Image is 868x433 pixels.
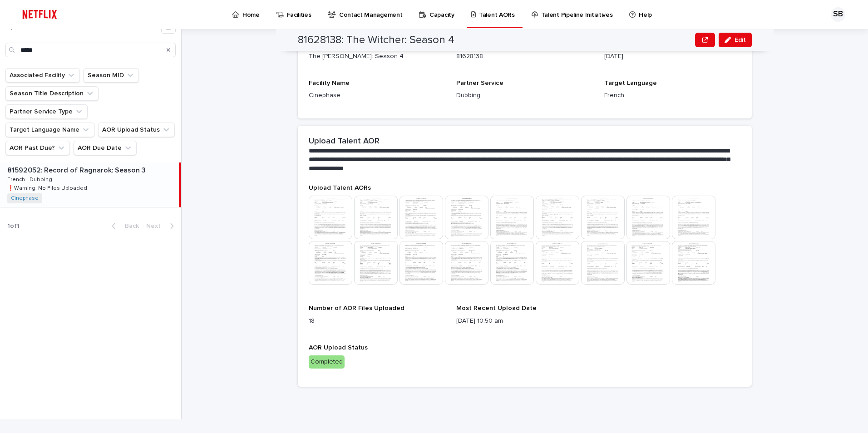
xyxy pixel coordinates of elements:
h2: Upload Talent AOR [309,137,380,147]
input: Search [5,43,176,57]
span: Next [146,223,166,229]
span: Target Language [604,80,657,86]
p: [DATE] [604,52,741,61]
p: Cinephase [309,91,445,100]
p: French - Dubbing [7,175,54,183]
p: French [604,91,741,100]
button: Season MID [84,68,139,83]
span: Upload Talent AORs [309,185,371,191]
button: AOR Past Due? [5,141,70,155]
button: Partner Service Type [5,104,88,119]
h2: 81628138: The Witcher: Season 4 [298,34,454,47]
p: [DATE] 10:50 am [456,316,593,326]
button: AOR Upload Status [98,123,175,137]
span: Back [119,223,139,229]
p: Dubbing [456,91,593,100]
span: Edit [735,37,746,43]
button: Target Language Name [5,123,94,137]
p: The [PERSON_NAME]: Season 4 [309,52,445,61]
span: AOR Upload Status [309,344,368,351]
div: Completed [309,355,345,369]
div: SB [831,7,845,22]
span: Facility Name [309,80,350,86]
p: ❗️Warning: No Files Uploaded [7,183,89,192]
p: 81592052: Record of Ragnarok: Season 3 [7,164,148,175]
button: AOR Due Date [74,141,137,155]
button: Season Title Description [5,86,99,101]
button: Associated Facility [5,68,80,83]
span: Most Recent Upload Date [456,305,537,311]
img: ifQbXi3ZQGMSEF7WDB7W [18,5,61,24]
button: Back [104,222,143,230]
button: Edit [719,33,752,47]
p: 81628138 [456,52,593,61]
p: 18 [309,316,445,326]
a: Cinephase [11,195,39,202]
span: Partner Service [456,80,503,86]
button: Next [143,222,181,230]
span: Number of AOR Files Uploaded [309,305,404,311]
